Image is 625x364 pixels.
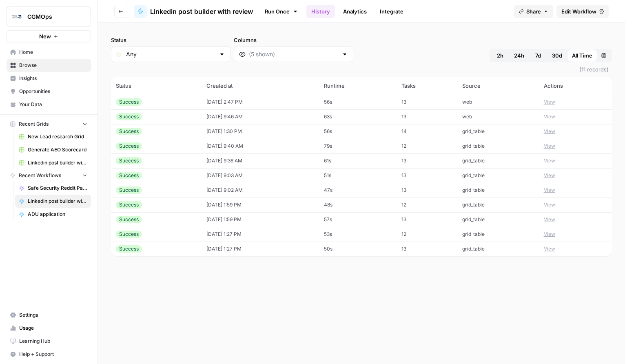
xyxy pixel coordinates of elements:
[319,95,397,109] td: 56s
[116,142,142,150] div: Success
[319,198,397,212] td: 48s
[19,101,87,108] span: Your Data
[319,183,397,198] td: 47s
[116,157,142,164] div: Success
[319,168,397,183] td: 51s
[19,88,87,95] span: Opportunities
[509,49,529,62] button: 24h
[116,231,142,238] div: Success
[202,183,319,198] td: [DATE] 9:02 AM
[547,49,567,62] button: 30d
[202,198,319,212] td: [DATE] 1:59 PM
[7,59,91,72] a: Browse
[116,216,142,223] div: Success
[457,153,539,168] td: grid_table
[338,5,372,18] a: Analytics
[28,184,87,192] span: Safe Security Reddit Parser
[202,109,319,124] td: [DATE] 9:46 AM
[319,124,397,139] td: 56s
[397,153,457,168] td: 13
[116,172,142,179] div: Success
[319,212,397,227] td: 57s
[319,109,397,124] td: 63s
[529,49,547,62] button: 7d
[28,198,87,205] span: Linkedin post builder with review
[202,139,319,153] td: [DATE] 9:40 AM
[126,50,215,58] input: Any
[319,153,397,168] td: 61s
[202,242,319,256] td: [DATE] 1:27 PM
[457,183,539,198] td: grid_table
[544,142,555,150] button: View
[544,113,555,120] button: View
[544,186,555,194] button: View
[457,198,539,212] td: grid_table
[552,51,562,60] span: 30d
[249,50,338,58] input: (5 shown)
[19,324,87,332] span: Usage
[397,95,457,109] td: 13
[319,227,397,242] td: 53s
[7,322,91,335] a: Usage
[544,128,555,135] button: View
[111,62,612,77] span: (11 records)
[116,128,142,135] div: Success
[116,113,142,120] div: Success
[15,156,91,169] a: Linkedin post builder with review Grid
[397,77,457,95] th: Tasks
[202,227,319,242] td: [DATE] 1:27 PM
[535,51,541,60] span: 7d
[19,75,87,82] span: Insights
[319,242,397,256] td: 50s
[457,109,539,124] td: web
[7,30,91,42] button: New
[19,49,87,56] span: Home
[15,130,91,143] a: New Lead research Grid
[15,182,91,195] a: Safe Security Reddit Parser
[7,169,91,182] button: Recent Workflows
[19,351,87,358] span: Help + Support
[457,168,539,183] td: grid_table
[7,46,91,59] a: Home
[457,227,539,242] td: grid_table
[7,335,91,348] a: Learning Hub
[544,216,555,223] button: View
[544,201,555,209] button: View
[457,124,539,139] td: grid_table
[397,139,457,153] td: 12
[572,51,592,60] span: All Time
[539,77,612,95] th: Actions
[202,212,319,227] td: [DATE] 1:59 PM
[491,49,509,62] button: 2h
[234,36,353,44] label: Columns
[150,7,253,16] span: Linkedin post builder with review
[28,146,87,153] span: Generate AEO Scorecard
[19,120,49,128] span: Recent Grids
[202,124,319,139] td: [DATE] 1:30 PM
[202,95,319,109] td: [DATE] 2:47 PM
[202,168,319,183] td: [DATE] 9:03 AM
[544,157,555,164] button: View
[116,186,142,194] div: Success
[7,7,91,27] button: Workspace: CGMOps
[544,172,555,179] button: View
[526,7,541,16] span: Share
[202,153,319,168] td: [DATE] 9:36 AM
[397,198,457,212] td: 12
[514,5,553,18] button: Share
[544,98,555,106] button: View
[397,242,457,256] td: 13
[259,4,303,18] a: Run Once
[19,62,87,69] span: Browse
[111,77,202,95] th: Status
[7,72,91,85] a: Insights
[116,245,142,253] div: Success
[497,51,503,60] span: 2h
[457,139,539,153] td: grid_table
[7,98,91,111] a: Your Data
[306,5,335,18] a: History
[28,159,87,166] span: Linkedin post builder with review Grid
[397,227,457,242] td: 12
[116,201,142,209] div: Success
[397,183,457,198] td: 13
